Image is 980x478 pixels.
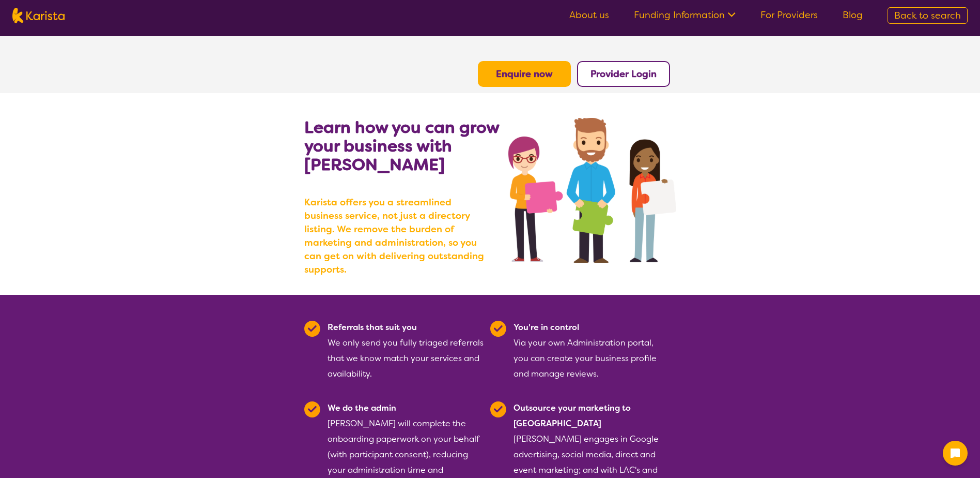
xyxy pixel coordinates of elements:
[508,118,676,263] img: grow your business with Karista
[490,401,506,417] img: Tick
[514,322,579,333] b: You're in control
[496,68,553,80] a: Enquire now
[590,68,657,80] a: Provider Login
[894,9,961,22] span: Back to search
[328,320,484,382] div: We only send you fully triaged referrals that we know match your services and availability.
[514,402,631,429] b: Outsource your marketing to [GEOGRAPHIC_DATA]
[328,402,396,413] b: We do the admin
[760,9,818,21] a: For Providers
[843,9,863,21] a: Blog
[634,9,736,21] a: Funding Information
[328,322,417,333] b: Referrals that suit you
[577,61,670,87] button: Provider Login
[304,196,490,276] b: Karista offers you a streamlined business service, not just a directory listing. We remove the bu...
[304,401,320,417] img: Tick
[478,61,571,87] button: Enquire now
[569,9,609,21] a: About us
[490,321,506,337] img: Tick
[304,321,320,337] img: Tick
[304,116,499,175] b: Learn how you can grow your business with [PERSON_NAME]
[12,8,65,23] img: Karista logo
[514,320,670,382] div: Via your own Administration portal, you can create your business profile and manage reviews.
[888,7,968,24] a: Back to search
